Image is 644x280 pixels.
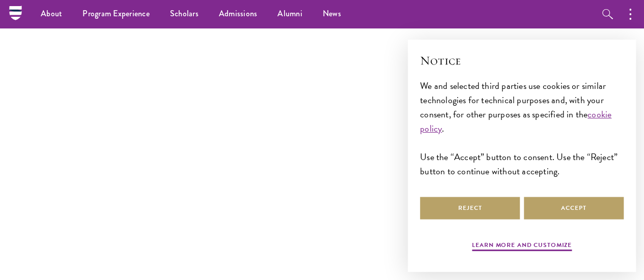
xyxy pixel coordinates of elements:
[472,240,572,253] button: Learn more and customize
[524,197,624,220] button: Accept
[420,197,520,220] button: Reject
[420,79,624,179] div: We and selected third parties use cookies or similar technologies for technical purposes and, wit...
[420,107,611,135] a: cookie policy
[420,52,624,69] h2: Notice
